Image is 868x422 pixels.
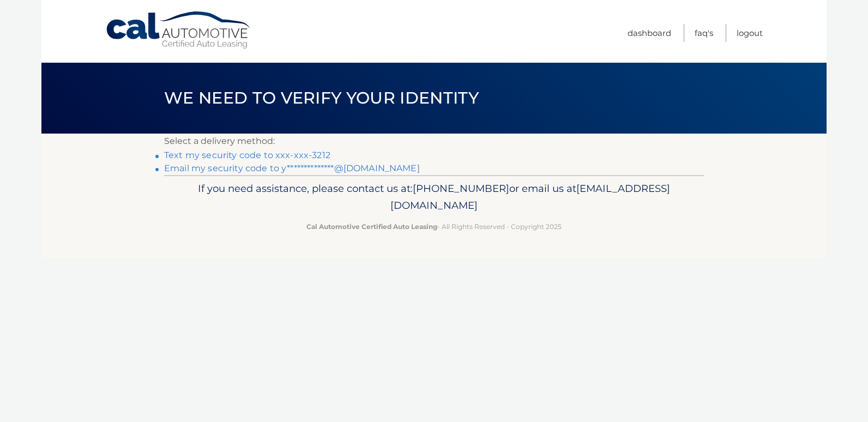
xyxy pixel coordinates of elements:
a: Text my security code to xxx-xxx-3212 [164,150,330,160]
a: FAQ's [695,24,713,42]
p: - All Rights Reserved - Copyright 2025 [171,221,697,232]
span: [PHONE_NUMBER] [413,182,509,195]
a: Cal Automotive [105,11,252,50]
p: If you need assistance, please contact us at: or email us at [171,180,697,215]
p: Select a delivery method: [164,134,704,149]
strong: Cal Automotive Certified Auto Leasing [306,222,437,231]
a: Dashboard [628,24,671,42]
a: Logout [737,24,763,42]
span: We need to verify your identity [164,88,479,108]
